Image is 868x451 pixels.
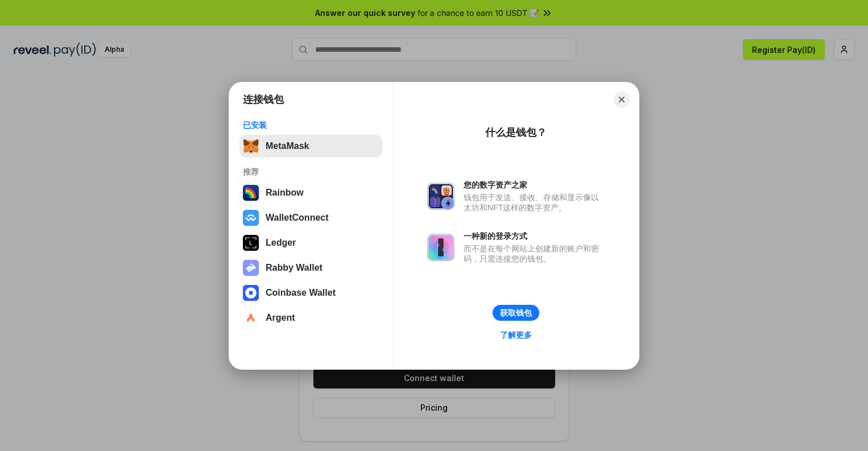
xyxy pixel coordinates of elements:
div: 钱包用于发送、接收、存储和显示像以太坊和NFT这样的数字资产。 [464,192,605,213]
div: 了解更多 [500,330,532,340]
img: svg+xml,%3Csvg%20width%3D%2228%22%20height%3D%2228%22%20viewBox%3D%220%200%2028%2028%22%20fill%3D... [243,310,259,326]
button: Argent [239,307,382,329]
div: Rainbow [266,188,304,198]
a: 了解更多 [493,328,539,342]
img: svg+xml,%3Csvg%20width%3D%2228%22%20height%3D%2228%22%20viewBox%3D%220%200%2028%2028%22%20fill%3D... [243,285,259,301]
button: MetaMask [239,135,382,158]
img: svg+xml,%3Csvg%20xmlns%3D%22http%3A%2F%2Fwww.w3.org%2F2000%2Fsvg%22%20width%3D%2228%22%20height%3... [243,235,259,251]
div: 获取钱包 [500,308,532,318]
img: svg+xml,%3Csvg%20fill%3D%22none%22%20height%3D%2233%22%20viewBox%3D%220%200%2035%2033%22%20width%... [243,138,259,154]
img: svg+xml,%3Csvg%20xmlns%3D%22http%3A%2F%2Fwww.w3.org%2F2000%2Fsvg%22%20fill%3D%22none%22%20viewBox... [427,183,454,210]
button: Rabby Wallet [239,256,382,279]
button: Ledger [239,231,382,254]
div: 已安装 [243,120,379,130]
div: Rabby Wallet [266,263,323,273]
div: 推荐 [243,167,379,177]
button: Rainbow [239,181,382,204]
div: MetaMask [266,141,309,151]
img: svg+xml,%3Csvg%20width%3D%22120%22%20height%3D%22120%22%20viewBox%3D%220%200%20120%20120%22%20fil... [243,185,259,201]
img: svg+xml,%3Csvg%20xmlns%3D%22http%3A%2F%2Fwww.w3.org%2F2000%2Fsvg%22%20fill%3D%22none%22%20viewBox... [243,260,259,276]
div: 一种新的登录方式 [464,231,605,241]
button: 获取钱包 [493,305,539,321]
h1: 连接钱包 [243,93,284,106]
div: Coinbase Wallet [266,288,336,298]
img: svg+xml,%3Csvg%20width%3D%2228%22%20height%3D%2228%22%20viewBox%3D%220%200%2028%2028%22%20fill%3D... [243,210,259,226]
div: 您的数字资产之家 [464,180,605,190]
div: Argent [266,313,295,323]
img: svg+xml,%3Csvg%20xmlns%3D%22http%3A%2F%2Fwww.w3.org%2F2000%2Fsvg%22%20fill%3D%22none%22%20viewBox... [427,234,454,261]
div: WalletConnect [266,213,329,223]
button: Coinbase Wallet [239,282,382,304]
div: 什么是钱包？ [485,126,547,139]
button: Close [614,92,630,107]
button: WalletConnect [239,206,382,229]
div: 而不是在每个网站上创建新的账户和密码，只需连接您的钱包。 [464,243,605,264]
div: Ledger [266,238,296,248]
